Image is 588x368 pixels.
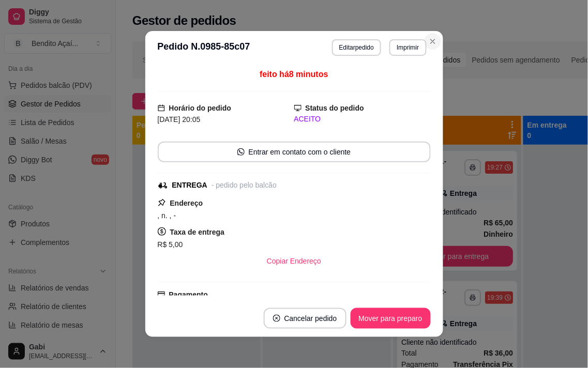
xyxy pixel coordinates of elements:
[158,291,165,298] span: credit-card
[170,199,203,207] strong: Endereço
[170,228,225,236] strong: Taxa de entrega
[158,198,166,207] span: pushpin
[294,104,301,112] span: desktop
[169,290,208,299] strong: Pagamento
[259,251,329,271] button: Copiar Endereço
[425,33,441,50] button: Close
[332,39,381,56] button: Editarpedido
[158,104,165,112] span: calendar
[158,240,183,249] span: R$ 5,00
[351,308,431,329] button: Mover para preparo
[158,227,166,236] span: dollar
[169,104,232,112] strong: Horário do pedido
[264,308,346,329] button: close-circleCancelar pedido
[306,104,365,112] strong: Status do pedido
[158,115,201,124] span: [DATE] 20:05
[273,315,280,322] span: close-circle
[237,148,245,156] span: whats-app
[389,39,426,56] button: Imprimir
[172,180,207,191] div: ENTREGA
[158,211,176,220] span: , n. , -
[158,39,250,56] h3: Pedido N. 0985-85c07
[260,70,328,79] span: feito há 8 minutos
[158,142,431,162] button: whats-appEntrar em contato com o cliente
[294,114,431,125] div: ACEITO
[212,180,277,191] div: - pedido pelo balcão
